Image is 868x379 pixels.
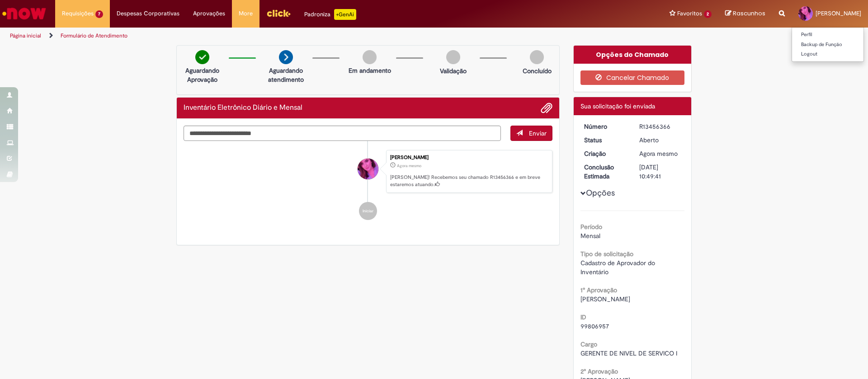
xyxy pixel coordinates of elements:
[577,136,633,145] dt: Status
[816,9,861,17] span: [PERSON_NAME]
[725,9,765,18] a: Rascunhos
[440,66,467,75] p: Validação
[397,163,421,168] span: Agora mesmo
[792,49,863,59] a: Logout
[363,50,377,64] img: img-circle-grey.png
[733,9,765,18] span: Rascunhos
[397,163,421,168] time: 28/08/2025 09:49:37
[580,259,657,276] span: Cadastro de Aprovador do Inventário
[580,322,609,330] span: 99806957
[577,122,633,131] dt: Número
[639,163,681,181] div: [DATE] 10:49:41
[580,223,602,231] b: Período
[184,141,552,229] ul: Histórico de tíquete
[390,174,547,188] p: [PERSON_NAME]! Recebemos seu chamado R13456366 e em breve estaremos atuando.
[193,9,225,18] span: Aprovações
[349,66,391,75] p: Em andamento
[580,102,655,110] span: Sua solicitação foi enviada
[195,50,209,64] img: check-circle-green.png
[1,5,47,23] img: ServiceNow
[510,126,552,141] button: Enviar
[184,126,501,141] textarea: Digite sua mensagem aqui...
[580,349,677,357] span: GERENTE DE NIVEL DE SERVICO I
[639,149,681,158] div: 28/08/2025 09:49:37
[577,163,633,181] dt: Conclusão Estimada
[639,122,681,131] div: R13456366
[577,149,633,158] dt: Criação
[639,150,678,158] span: Agora mesmo
[334,9,356,20] p: +GenAi
[792,30,863,40] a: Perfil
[580,250,633,258] b: Tipo de solicitação
[677,9,702,18] span: Favoritos
[264,66,308,84] p: Aguardando atendimento
[580,295,630,303] span: [PERSON_NAME]
[266,6,291,20] img: click_logo_yellow_360x200.png
[95,10,103,18] span: 7
[580,340,597,348] b: Cargo
[358,159,378,179] div: Lizandra Henriques Silva
[529,129,547,137] span: Enviar
[580,232,600,240] span: Mensal
[704,10,712,18] span: 2
[117,9,179,18] span: Despesas Corporativas
[10,32,41,39] a: Página inicial
[639,136,681,145] div: Aberto
[580,367,618,375] b: 2° Aprovação
[446,50,460,64] img: img-circle-grey.png
[390,155,547,160] div: [PERSON_NAME]
[304,9,356,20] div: Padroniza
[239,9,253,18] span: More
[7,28,572,44] ul: Trilhas de página
[541,102,552,114] button: Adicionar anexos
[580,70,685,85] button: Cancelar Chamado
[580,286,617,294] b: 1° Aprovação
[184,150,552,193] li: Lizandra Henriques Silva
[61,32,127,39] a: Formulário de Atendimento
[180,66,224,84] p: Aguardando Aprovação
[530,50,544,64] img: img-circle-grey.png
[279,50,293,64] img: arrow-next.png
[523,66,552,75] p: Concluído
[62,9,94,18] span: Requisições
[184,104,302,112] h2: Inventário Eletrônico Diário e Mensal Histórico de tíquete
[792,40,863,50] a: Backup de Função
[574,46,692,64] div: Opções do Chamado
[580,313,586,321] b: ID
